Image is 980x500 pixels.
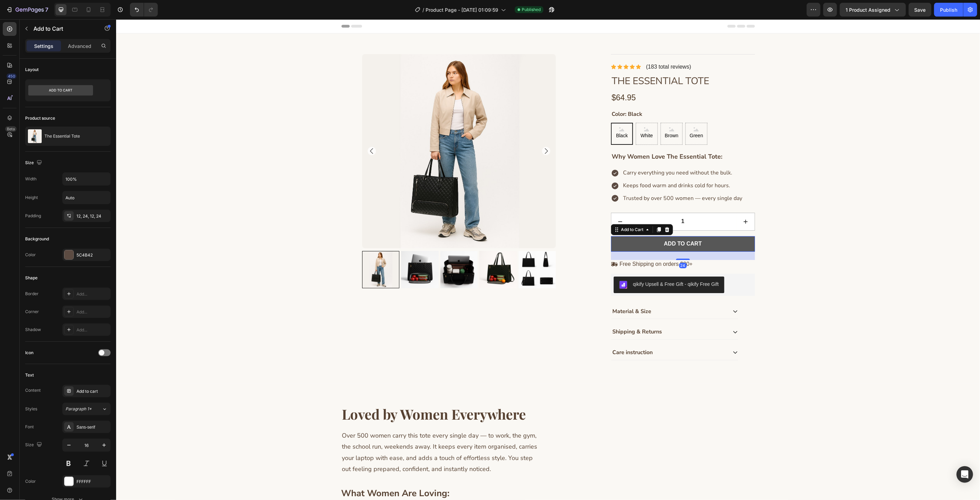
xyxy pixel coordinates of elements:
span: White [523,112,538,121]
div: Add... [76,309,109,315]
div: Layout [25,67,39,73]
span: Brown [547,112,564,121]
button: increment [621,194,639,211]
div: FFFFFF [76,479,109,485]
div: Shadow [25,327,41,333]
p: Carry everything you need without the bulk. [507,149,626,159]
p: Trusted by over 500 women — every single day [507,174,626,184]
div: Undo/Redo [130,3,158,17]
p: Add to Cart [33,24,92,33]
div: Add to cart [548,221,586,228]
div: $64.95 [495,73,639,84]
iframe: Design area [116,19,980,500]
div: 5C4B42 [76,252,109,258]
button: 1 product assigned [840,3,906,17]
div: Styles [25,406,37,412]
input: Auto [63,173,110,185]
span: 1 product assigned [846,6,890,13]
div: Beta [5,126,17,132]
span: Free Shipping on orders $30+ [503,241,576,249]
span: / [422,6,424,13]
video: Your browser does not support the video tag. [492,385,630,454]
p: Settings [34,42,53,50]
div: Add to cart [76,388,109,394]
p: Shipping & Returns [496,309,546,316]
input: quantity [513,194,621,211]
div: Height [25,194,38,201]
div: Border [25,291,39,297]
img: product feature img [28,129,42,143]
div: 24 [563,243,571,249]
input: Auto [63,191,110,204]
div: Color [25,478,36,484]
button: 7 [3,3,51,17]
p: Material & Size [496,289,535,296]
button: Save [909,3,931,17]
div: Add... [76,327,109,333]
div: Size [25,440,43,450]
div: Text [25,372,34,378]
p: Keeps food warm and drinks cold for hours. [507,161,626,171]
div: Content [25,387,41,393]
span: Product Page - [DATE] 01:09:59 [426,6,498,13]
button: Carousel Next Arrow [426,128,434,136]
p: 7 [45,6,48,14]
p: The Essential Tote [44,134,80,139]
button: Paragraph 1* [62,403,111,415]
div: Add to Cart [503,207,529,213]
button: qikify Upsell & Free Gift - qikify Free Gift [498,257,608,274]
div: Width [25,176,37,182]
h1: The Essential Tote [495,55,639,69]
strong: Loved by Women Everywhere [226,386,410,404]
div: qikify Upsell & Free Gift - qikify Free Gift [517,261,603,269]
div: Open Intercom Messenger [957,466,973,483]
button: Add to cart [495,217,639,232]
button: decrement [495,194,513,211]
div: Add... [76,291,109,297]
div: Shape [25,275,38,281]
div: Product source [25,115,55,121]
button: Carousel Back Arrow [252,128,260,136]
p: Advanced [68,42,91,50]
div: Corner [25,309,39,315]
div: Background [25,236,49,242]
div: Publish [940,6,957,13]
div: 12, 24, 12, 24 [76,213,109,219]
p: Care instruction [496,330,537,337]
div: Sans-serif [76,424,109,430]
span: Green [572,112,589,121]
div: Font [25,424,34,430]
h3: What Women Are Loving: [225,467,427,481]
p: (183 total reviews) [530,44,575,51]
div: Size [25,158,43,168]
div: Padding [25,213,41,219]
span: Published [522,7,541,13]
strong: Why Women Love The Essential Tote: [496,133,606,141]
button: Publish [934,3,963,17]
div: Icon [25,350,33,356]
p: Over 500 women carry this tote every single day — to work, the gym, the school run, weekends away... [226,411,426,456]
span: Paragraph 1* [65,406,92,412]
span: Save [915,7,926,13]
div: 450 [7,73,17,79]
div: Color [25,252,36,258]
span: Black [499,112,513,121]
legend: Color: Black [495,89,527,101]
